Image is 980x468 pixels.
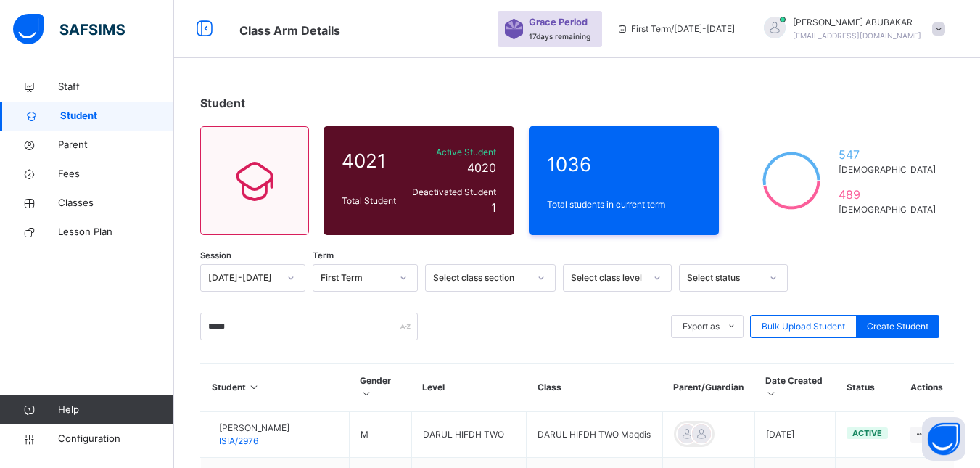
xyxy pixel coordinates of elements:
[13,14,125,44] img: safsims
[239,23,340,38] span: Class Arm Details
[433,271,529,284] div: Select class section
[754,412,836,458] td: [DATE]
[411,364,526,412] th: Level
[754,364,836,412] th: Date Created
[409,146,496,159] span: Active Student
[571,271,645,284] div: Select class level
[749,16,952,42] div: ABDULHAKEEMABUBAKAR
[683,320,720,333] span: Export as
[793,31,921,40] span: [EMAIL_ADDRESS][DOMAIN_NAME]
[836,364,899,412] th: Status
[839,186,936,203] span: 489
[360,388,372,399] i: Sort in Ascending Order
[200,96,245,110] span: Student
[248,382,260,393] i: Sort in Ascending Order
[547,150,701,178] span: 1036
[58,225,174,239] span: Lesson Plan
[219,435,258,446] span: ISIA/2976
[687,271,761,284] div: Select status
[219,422,289,435] span: [PERSON_NAME]
[411,412,526,458] td: DARUL HIFDH TWO
[60,109,174,123] span: Student
[321,271,391,284] div: First Term
[58,196,174,210] span: Classes
[852,428,882,438] span: active
[529,15,588,29] span: Grace Period
[529,32,590,41] span: 17 days remaining
[313,250,334,262] span: Term
[342,147,402,175] span: 4021
[467,160,496,175] span: 4020
[349,364,411,412] th: Gender
[839,163,936,176] span: [DEMOGRAPHIC_DATA]
[58,403,173,417] span: Help
[58,167,174,181] span: Fees
[208,271,279,284] div: [DATE]-[DATE]
[527,364,662,412] th: Class
[762,320,845,333] span: Bulk Upload Student
[793,16,921,29] span: [PERSON_NAME] ABUBAKAR
[58,432,173,446] span: Configuration
[58,80,174,94] span: Staff
[349,412,411,458] td: M
[505,19,523,39] img: sticker-purple.71386a28dfed39d6af7621340158ba97.svg
[765,388,778,399] i: Sort in Ascending Order
[200,250,231,262] span: Session
[201,364,350,412] th: Student
[662,364,754,412] th: Parent/Guardian
[617,22,735,36] span: session/term information
[547,198,701,211] span: Total students in current term
[338,191,405,211] div: Total Student
[867,320,928,333] span: Create Student
[839,146,936,163] span: 547
[58,138,174,152] span: Parent
[409,186,496,199] span: Deactivated Student
[922,417,965,461] button: Open asap
[899,364,954,412] th: Actions
[491,200,496,215] span: 1
[527,412,662,458] td: DARUL HIFDH TWO Maqdis
[839,203,936,216] span: [DEMOGRAPHIC_DATA]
